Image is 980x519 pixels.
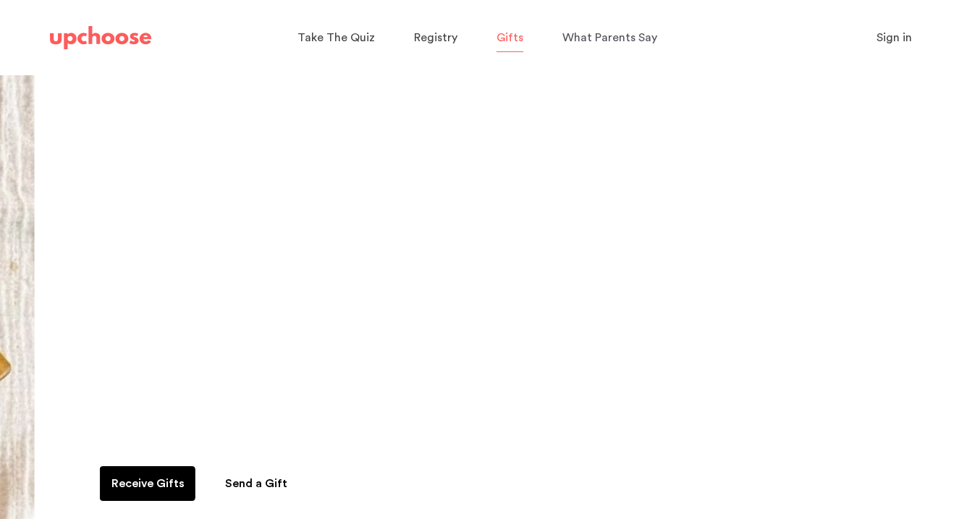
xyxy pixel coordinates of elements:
[414,32,457,43] span: Registry
[225,478,287,489] span: Send a Gift
[562,32,657,43] span: What Parents Say
[100,466,195,501] a: Receive Gifts
[208,466,304,501] a: Send a Gift
[111,475,185,492] p: Receive Gifts
[99,382,430,417] h2: Want to fund it with gifts?
[50,23,151,53] a: UpChoose
[50,26,151,49] img: UpChoose
[297,24,379,52] a: Take The Quiz
[497,24,528,52] a: Gifts
[414,24,462,52] a: Registry
[297,32,375,43] span: Take The Quiz
[497,32,523,43] span: Gifts
[876,32,912,43] span: Sign in
[562,24,662,52] a: What Parents Say
[858,23,930,52] button: Sign in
